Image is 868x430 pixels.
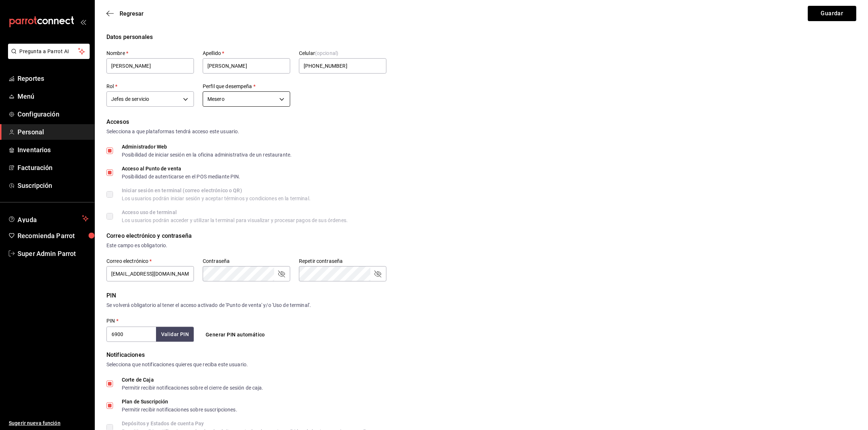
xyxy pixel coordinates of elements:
[203,84,290,89] label: Perfil que desempeña
[106,259,194,264] label: Correo electrónico
[122,421,373,426] div: Depósitos y Estados de cuenta Pay
[122,385,264,390] div: Permitir recibir notificaciones sobre el cierre de sesión de caja.
[106,33,856,42] div: Datos personales
[17,91,89,101] span: Menú
[122,174,241,179] div: Posibilidad de autenticarse en el POS mediante PIN.
[122,166,241,171] div: Acceso al Punto de venta
[17,181,89,190] span: Suscripción
[106,10,144,17] button: Regresar
[203,328,268,342] button: Generar PIN automático
[106,51,194,56] label: Nombre
[106,291,856,300] div: PIN
[106,327,156,342] input: 3 a 6 dígitos
[122,407,237,412] div: Permitir recibir notificaciones sobre suscripciones.
[122,144,292,149] div: Administrador Web
[17,145,89,155] span: Inventarios
[17,74,89,83] span: Reportes
[106,118,856,126] div: Accesos
[17,214,79,223] span: Ayuda
[315,51,338,56] span: (opcional)
[299,259,386,264] label: Repetir contraseña
[106,301,856,309] div: Se volverá obligatorio al tener el acceso activado de 'Punto de venta' y/o 'Uso de terminal'.
[106,84,194,89] label: Rol
[122,210,348,215] div: Acceso uso de terminal
[122,399,237,404] div: Plan de Suscripción
[808,6,856,21] button: Guardar
[17,127,89,137] span: Personal
[122,196,311,201] div: Los usuarios podrán iniciar sesión y aceptar términos y condiciones en la terminal.
[122,188,311,193] div: Iniciar sesión en terminal (correo electrónico o QR)
[106,266,194,281] input: ejemplo@gmail.com
[20,48,78,55] span: Pregunta a Parrot AI
[17,249,89,259] span: Super Admin Parrot
[122,218,348,223] div: Los usuarios podrán acceder y utilizar la terminal para visualizar y procesar pagos de sus órdenes.
[17,163,89,173] span: Facturación
[106,232,856,240] div: Correo electrónico y contraseña
[106,242,856,249] div: Este campo es obligatorio.
[106,319,118,324] label: PIN
[203,51,290,56] label: Apellido
[80,19,86,25] button: open_drawer_menu
[106,351,856,359] div: Notificaciones
[122,377,264,382] div: Corte de Caja
[203,259,290,264] label: Contraseña
[17,231,89,241] span: Recomienda Parrot
[106,91,194,107] div: Jefes de servicio
[203,91,290,107] div: Mesero
[17,109,89,119] span: Configuración
[122,152,292,157] div: Posibilidad de iniciar sesión en la oficina administrativa de un restaurante.
[5,53,90,60] a: Pregunta a Parrot AI
[156,327,194,342] button: Validar PIN
[373,269,382,278] button: passwordField
[106,361,856,368] div: Selecciona que notificaciones quieres que reciba este usuario.
[106,128,856,135] div: Selecciona a que plataformas tendrá acceso este usuario.
[9,419,89,427] span: Sugerir nueva función
[8,44,90,59] button: Pregunta a Parrot AI
[299,51,386,56] label: Celular
[120,10,144,17] span: Regresar
[277,269,286,278] button: passwordField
